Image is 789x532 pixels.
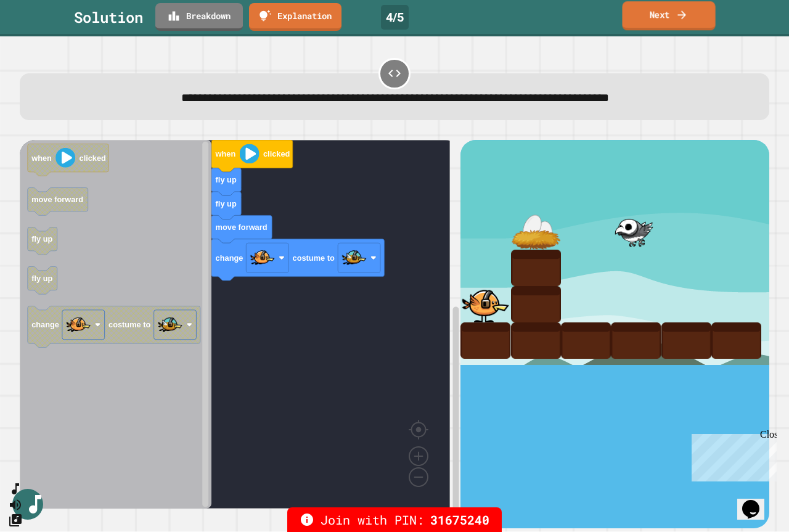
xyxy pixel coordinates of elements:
[5,5,85,78] div: Chat with us now!Close
[31,153,52,163] text: when
[216,253,243,263] text: change
[20,140,460,528] div: Blockly Workspace
[31,195,83,205] text: move forward
[31,235,52,244] text: fly up
[8,512,23,528] button: Change Music
[287,507,502,532] div: Join with PIN:
[216,176,237,185] text: fly up
[8,481,23,497] button: SpeedDial basic example
[687,429,777,481] iframe: chat widget
[249,3,341,31] a: Explanation
[263,150,290,159] text: clicked
[8,497,23,512] button: Mute music
[381,5,409,30] div: 4 / 5
[216,223,268,232] text: move forward
[31,321,59,330] text: change
[216,199,237,208] text: fly up
[80,153,106,163] text: clicked
[215,150,236,159] text: when
[31,274,52,284] text: fly up
[622,1,715,30] a: Next
[430,510,489,529] span: 31675240
[155,3,243,31] a: Breakdown
[293,253,335,263] text: costume to
[737,483,777,520] iframe: chat widget
[74,6,143,28] div: Solution
[108,321,150,330] text: costume to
